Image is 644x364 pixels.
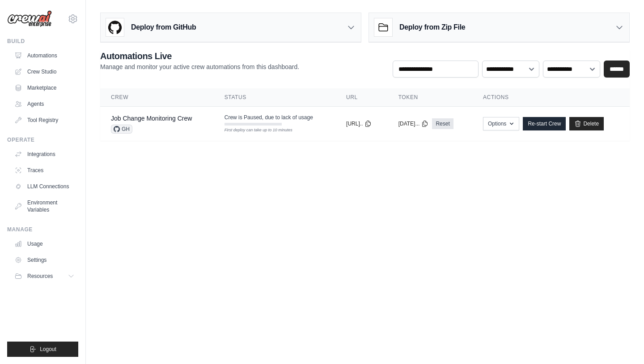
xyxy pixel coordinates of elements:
a: Delete [569,117,604,130]
a: Crew Studio [11,65,78,79]
th: Crew [100,88,214,107]
a: Usage [11,237,78,251]
th: Token [388,88,472,107]
div: Manage [7,226,78,233]
div: Build [7,38,78,45]
a: Environment Variables [11,195,78,217]
button: [DATE]... [398,120,429,127]
img: Logo [7,10,52,27]
button: Resources [11,269,78,283]
th: URL [335,88,388,107]
p: Manage and monitor your active crew automations from this dashboard. [100,62,299,71]
button: Options [483,117,519,130]
span: GH [111,125,132,134]
a: Traces [11,163,78,178]
span: Crew is Paused, due to lack of usage [225,114,313,121]
a: Integrations [11,147,78,161]
div: First deploy can take up to 10 minutes [225,127,282,134]
span: Resources [27,273,53,280]
a: Job Change Monitoring Crew [111,115,192,122]
a: Agents [11,97,78,111]
span: Logout [40,346,56,353]
div: Operate [7,136,78,143]
button: Logout [7,342,78,357]
h3: Deploy from GitHub [131,22,196,33]
a: LLM Connections [11,179,78,194]
th: Actions [472,88,630,107]
a: Settings [11,253,78,267]
a: Tool Registry [11,113,78,127]
a: Reset [432,118,453,129]
h2: Automations Live [100,50,299,62]
th: Status [214,88,335,107]
a: Re-start Crew [523,117,566,130]
a: Marketplace [11,81,78,95]
h3: Deploy from Zip File [399,22,465,33]
a: Automations [11,48,78,63]
img: GitHub Logo [106,18,124,36]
